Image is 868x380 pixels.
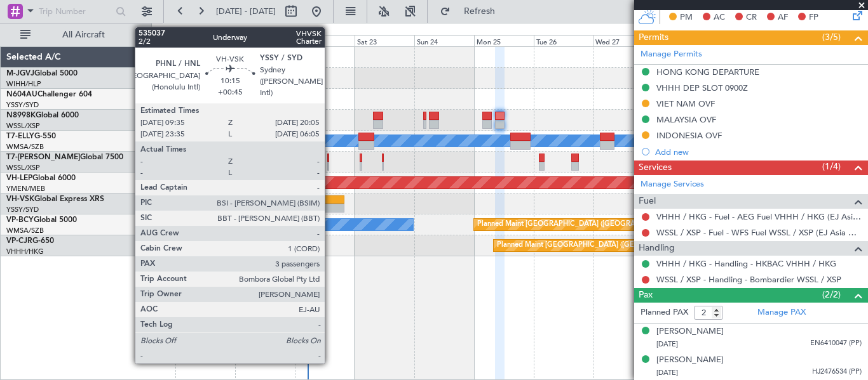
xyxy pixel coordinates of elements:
[656,368,678,377] span: [DATE]
[6,216,34,224] span: VP-BCY
[6,142,44,152] a: WMSA/SZB
[6,163,40,173] a: WSSL/XSP
[6,195,104,203] a: VH-VSKGlobal Express XRS
[6,154,80,161] span: T7-[PERSON_NAME]
[757,306,806,319] a: Manage PAX
[6,237,54,245] a: VP-CJRG-650
[6,154,123,161] a: T7-[PERSON_NAME]Global 7500
[33,30,134,39] span: All Aircraft
[6,133,34,140] span: T7-ELLY
[746,11,757,24] span: CR
[6,91,37,98] span: N604AU
[414,35,474,46] div: Sun 24
[355,35,414,46] div: Sat 23
[39,2,112,21] input: Trip Number
[714,11,725,24] span: AC
[6,70,78,77] a: M-JGVJGlobal 5000
[822,30,841,44] span: (3/5)
[434,1,510,22] button: Refresh
[6,70,34,77] span: M-JGVJ
[534,35,593,46] div: Tue 26
[453,7,506,16] span: Refresh
[778,11,788,24] span: AF
[6,112,36,119] span: N8998K
[6,91,92,98] a: N604AUChallenger 604
[474,35,534,46] div: Mon 25
[656,274,841,285] a: WSSL / XSP - Handling - Bombardier WSSL / XSP
[680,11,693,24] span: PM
[6,226,44,235] a: WMSA/SZB
[641,178,704,191] a: Manage Services
[639,30,668,45] span: Permits
[6,174,76,182] a: VH-LEPGlobal 6000
[154,25,175,36] div: [DATE]
[656,67,759,77] div: HONG KONG DEPARTURE
[656,114,716,125] div: MALAYSIA OVF
[656,258,836,269] a: VHHH / HKG - Handling - HKBAC VHHH / HKG
[641,48,702,61] a: Manage Permits
[6,237,32,245] span: VP-CJR
[6,112,79,119] a: N8998KGlobal 6000
[6,247,44,256] a: VHHH/HKG
[639,161,672,175] span: Services
[497,236,709,255] div: Planned Maint [GEOGRAPHIC_DATA] ([GEOGRAPHIC_DATA] Intl)
[656,211,862,222] a: VHHH / HKG - Fuel - AEG Fuel VHHH / HKG (EJ Asia Only)
[6,184,45,193] a: YMEN/MEB
[6,121,40,131] a: WSSL/XSP
[812,367,862,377] span: HJ2476534 (PP)
[593,35,653,46] div: Wed 27
[656,354,724,367] div: [PERSON_NAME]
[655,147,862,157] div: Add new
[175,35,235,46] div: Wed 20
[216,6,276,17] span: [DATE] - [DATE]
[295,35,355,46] div: Fri 22
[822,160,841,173] span: (1/4)
[810,338,862,349] span: EN6410047 (PP)
[656,98,715,109] div: VIET NAM OVF
[639,194,656,209] span: Fuel
[656,130,722,141] div: INDONESIA OVF
[639,241,675,256] span: Handling
[656,82,748,93] div: VHHH DEP SLOT 0900Z
[656,339,678,349] span: [DATE]
[6,195,34,203] span: VH-VSK
[235,35,295,46] div: Thu 21
[6,216,77,224] a: VP-BCYGlobal 5000
[656,227,862,238] a: WSSL / XSP - Fuel - WFS Fuel WSSL / XSP (EJ Asia Only)
[6,174,32,182] span: VH-LEP
[809,11,818,24] span: FP
[6,205,39,214] a: YSSY/SYD
[639,288,653,303] span: Pax
[6,79,41,89] a: WIHH/HLP
[822,288,841,301] span: (2/2)
[656,325,724,338] div: [PERSON_NAME]
[6,100,39,110] a: YSSY/SYD
[6,133,56,140] a: T7-ELLYG-550
[641,306,688,319] label: Planned PAX
[59,131,364,150] div: Unplanned Maint [GEOGRAPHIC_DATA] (Sultan [PERSON_NAME] [PERSON_NAME] - Subang)
[14,25,138,45] button: All Aircraft
[477,215,689,234] div: Planned Maint [GEOGRAPHIC_DATA] ([GEOGRAPHIC_DATA] Intl)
